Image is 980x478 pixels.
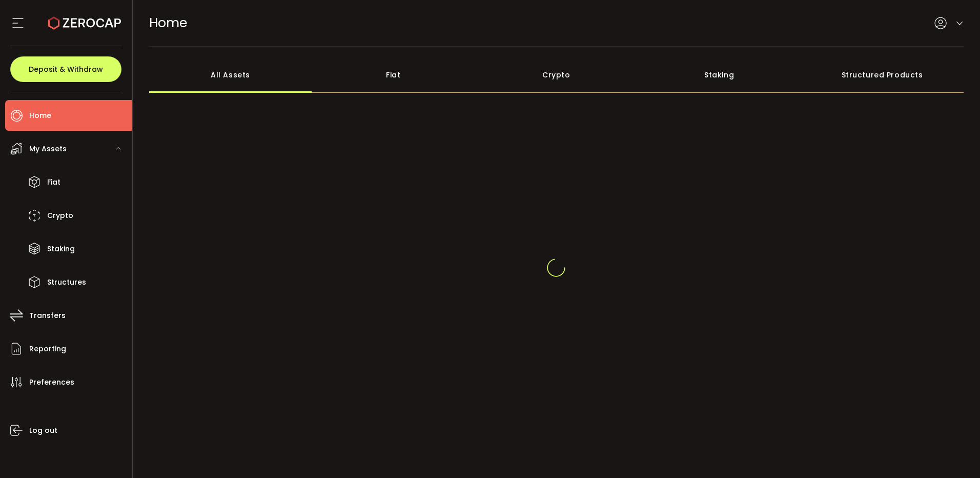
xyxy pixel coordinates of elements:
[29,108,51,123] span: Home
[801,57,964,93] div: Structured Products
[29,66,103,73] span: Deposit & Withdraw
[149,14,187,32] span: Home
[47,208,73,223] span: Crypto
[29,342,66,356] span: Reporting
[29,423,57,438] span: Log out
[312,57,475,93] div: Fiat
[638,57,801,93] div: Staking
[29,142,67,156] span: My Assets
[47,175,60,190] span: Fiat
[47,242,75,256] span: Staking
[29,375,74,390] span: Preferences
[149,57,312,93] div: All Assets
[475,57,638,93] div: Crypto
[10,56,121,82] button: Deposit & Withdraw
[47,275,86,290] span: Structures
[29,308,66,323] span: Transfers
